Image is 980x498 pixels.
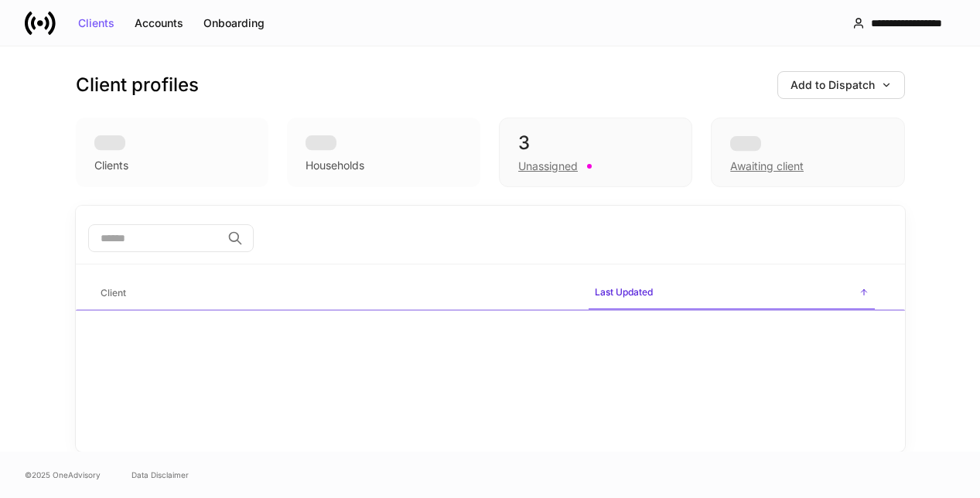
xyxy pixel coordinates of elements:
button: Accounts [125,11,193,36]
div: Add to Dispatch [790,80,892,90]
div: Awaiting client [730,159,804,174]
span: © 2025 OneAdvisory [25,469,101,481]
h3: Client profiles [76,73,199,97]
div: 3Unassigned [499,118,692,187]
div: Households [306,158,364,173]
div: Clients [94,158,128,173]
span: Client [94,278,576,309]
div: Onboarding [203,18,265,29]
div: Awaiting client [711,118,904,187]
span: Last Updated [589,277,875,310]
div: Accounts [135,18,183,29]
button: Onboarding [193,11,275,36]
h6: Client [101,285,126,300]
button: Clients [68,11,125,36]
div: 3 [518,131,673,155]
button: Add to Dispatch [777,71,905,99]
a: Data Disclaimer [131,469,189,481]
h6: Last Updated [595,285,653,299]
div: Unassigned [518,159,578,174]
div: Clients [78,18,114,29]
